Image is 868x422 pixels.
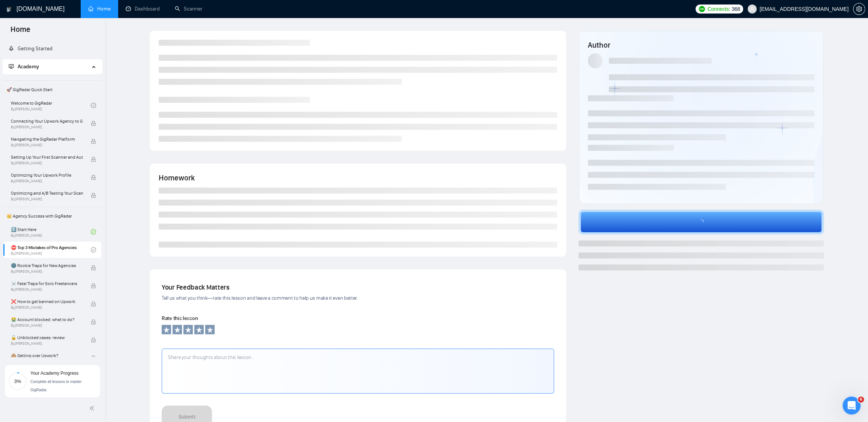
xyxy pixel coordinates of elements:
span: lock [91,337,96,342]
span: By [PERSON_NAME] [11,305,83,310]
span: lock [91,283,96,288]
a: searchScanner [175,6,203,12]
span: Academy [18,63,39,70]
span: Optimizing Your Upwork Profile [11,171,83,179]
button: loading [578,210,824,234]
span: 3% [9,378,27,383]
a: 1️⃣ Start HereBy[PERSON_NAME] [11,224,91,240]
span: ☠️ Fatal Traps for Solo Freelancers [11,280,83,287]
span: ❌ How to get banned on Upwork [11,298,83,305]
span: By [PERSON_NAME] [11,287,83,292]
span: Complete all lessons to master GigRadar. [30,380,82,392]
span: Optimizing and A/B Testing Your Scanner for Better Results [11,189,83,197]
span: setting [853,6,865,12]
span: check-circle [91,247,96,252]
span: user [749,6,755,12]
span: Connecting Your Upwork Agency to GigRadar [11,117,83,125]
a: homeHome [88,6,111,12]
span: lock [91,139,96,144]
span: lock [91,193,96,198]
iframe: Intercom live chat [842,396,860,414]
span: By [PERSON_NAME] [11,179,83,183]
span: By [PERSON_NAME] [11,197,83,201]
button: setting [853,3,865,15]
span: lock [91,355,96,360]
span: 🌚 Rookie Traps for New Agencies [11,262,83,269]
span: 🙈 Getting over Upwork? [11,352,83,359]
span: By [PERSON_NAME] [11,161,83,165]
h4: Homework [159,173,557,183]
span: 368 [731,5,740,13]
span: lock [91,121,96,126]
span: double-left [89,404,97,412]
a: ⛔ Top 3 Mistakes of Pro AgenciesBy[PERSON_NAME] [11,242,91,258]
span: fund-projection-screen [9,64,14,69]
span: 🚀 GigRadar Quick Start [3,82,101,97]
span: Academy [9,63,39,70]
span: lock [91,175,96,180]
span: Your Academy Progress [30,371,78,376]
span: loading [694,218,707,226]
span: By [PERSON_NAME] [11,341,83,346]
span: 😭 Account blocked: what to do? [11,316,83,323]
img: upwork-logo.png [699,6,705,12]
span: lock [91,265,96,270]
span: 👑 Agency Success with GigRadar [3,209,101,224]
span: By [PERSON_NAME] [11,269,83,274]
a: Welcome to GigRadarBy[PERSON_NAME] [11,97,91,114]
span: lock [91,157,96,162]
span: By [PERSON_NAME] [11,125,83,129]
span: 🔓 Unblocked cases: review [11,334,83,341]
span: Setting Up Your First Scanner and Auto-Bidder [11,153,83,161]
a: setting [853,6,865,12]
span: lock [91,301,96,306]
span: check-circle [91,103,96,108]
span: By [PERSON_NAME] [11,323,83,328]
span: 6 [858,396,864,402]
span: Tell us what you think—rate this lesson and leave a comment to help us make it even better. [162,295,358,301]
a: dashboardDashboard [126,6,160,12]
span: Navigating the GigRadar Platform [11,135,83,143]
div: Submit [179,413,195,421]
li: Getting Started [3,41,102,56]
span: Your Feedback Matters [162,283,230,291]
span: Home [5,24,36,40]
h4: Author [588,40,814,50]
a: rocketGetting Started [9,45,53,52]
span: check-circle [91,229,96,234]
span: Connects: [707,5,730,13]
span: lock [91,319,96,324]
img: logo [6,3,12,15]
span: By [PERSON_NAME] [11,143,83,147]
span: Rate this lesson [162,315,198,321]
